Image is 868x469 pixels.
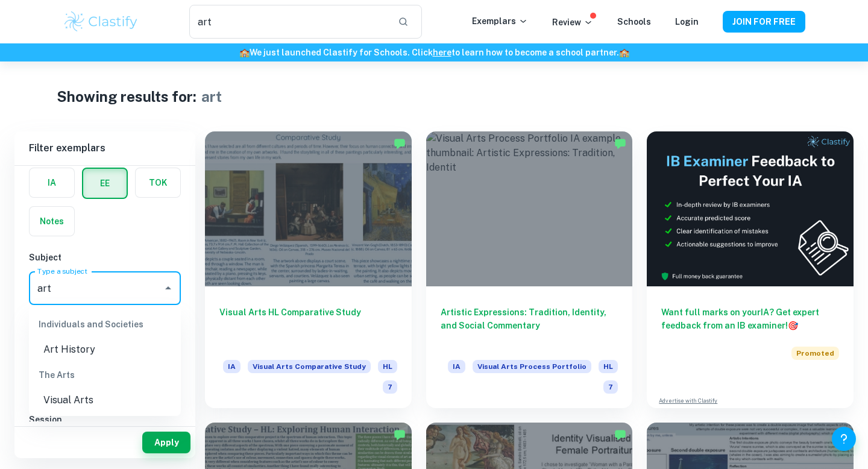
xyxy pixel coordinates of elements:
[201,86,222,107] h1: art
[248,360,371,373] span: Visual Arts Comparative Study
[63,10,139,34] img: Clastify logo
[473,360,591,373] span: Visual Arts Process Portfolio
[57,86,197,107] h1: Showing results for:
[394,429,406,441] img: Marked
[29,413,181,426] h6: Session
[619,48,629,57] span: 🏫
[189,5,388,39] input: Search for any exemplars...
[472,14,528,28] p: Exemplars
[675,17,699,27] a: Login
[223,360,241,373] span: IA
[136,168,180,197] button: TOK
[383,380,397,394] span: 7
[723,11,805,33] button: JOIN FOR FREE
[448,360,465,373] span: IA
[29,339,181,360] li: Art History
[30,207,74,236] button: Notes
[29,251,181,264] h6: Subject
[614,137,626,150] img: Marked
[29,389,181,411] li: Visual Arts
[788,321,798,330] span: 🎯
[617,17,651,27] a: Schools
[441,306,618,345] h6: Artistic Expressions: Tradition, Identity, and Social Commentary
[433,48,451,57] a: here
[832,427,856,451] button: Help and Feedback
[142,432,190,453] button: Apply
[29,360,181,389] div: The Arts
[552,16,593,29] p: Review
[205,131,412,408] a: Visual Arts HL Comparative StudyIAVisual Arts Comparative StudyHL7
[599,360,618,373] span: HL
[659,397,717,405] a: Advertise with Clastify
[647,131,854,286] img: Thumbnail
[29,310,181,339] div: Individuals and Societies
[239,48,250,57] span: 🏫
[30,168,74,197] button: IA
[14,131,195,165] h6: Filter exemplars
[603,380,618,394] span: 7
[219,306,397,345] h6: Visual Arts HL Comparative Study
[394,137,406,150] img: Marked
[378,360,397,373] span: HL
[83,169,127,198] button: EE
[647,131,854,408] a: Want full marks on yourIA? Get expert feedback from an IB examiner!PromotedAdvertise with Clastify
[160,280,177,297] button: Close
[614,429,626,441] img: Marked
[2,46,866,59] h6: We just launched Clastify for Schools. Click to learn how to become a school partner.
[661,306,839,332] h6: Want full marks on your IA ? Get expert feedback from an IB examiner!
[426,131,633,408] a: Artistic Expressions: Tradition, Identity, and Social CommentaryIAVisual Arts Process PortfolioHL7
[37,266,87,276] label: Type a subject
[791,347,839,360] span: Promoted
